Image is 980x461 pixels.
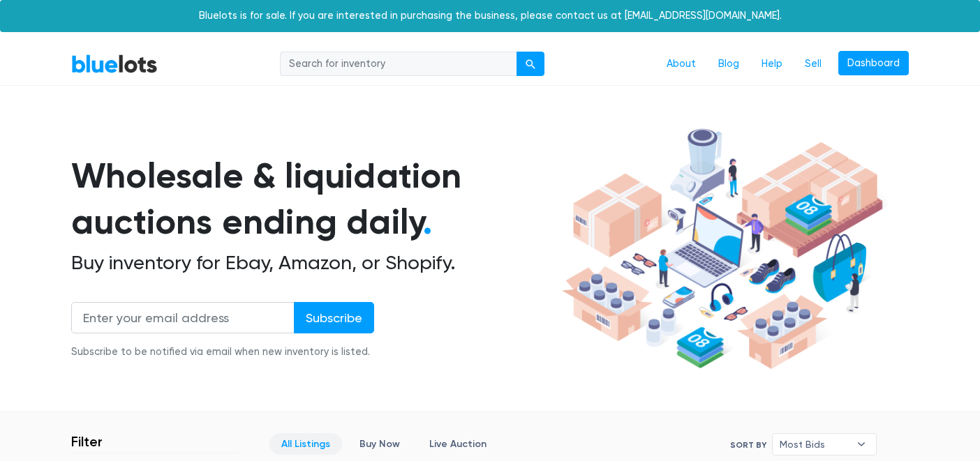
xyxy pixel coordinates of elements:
[847,434,876,455] b: ▾
[71,251,557,275] h2: Buy inventory for Ebay, Amazon, or Shopify.
[294,302,374,333] input: Subscribe
[838,51,909,76] a: Dashboard
[750,51,794,77] a: Help
[780,434,849,455] span: Most Bids
[269,433,342,455] a: All Listings
[423,201,432,243] span: .
[557,122,888,376] img: hero-ee84e7d0318cb26816c560f6b4441b76977f77a177738b4e94f68c95b2b83dbb.png
[707,51,750,77] a: Blog
[71,153,557,245] h1: Wholesale & liquidation auctions ending daily
[280,52,517,77] input: Search for inventory
[71,345,374,360] div: Subscribe to be notified via email when new inventory is listed.
[71,433,103,450] h3: Filter
[71,54,158,74] a: BlueLots
[794,51,833,77] a: Sell
[71,302,295,333] input: Enter your email address
[655,51,707,77] a: About
[417,433,498,455] a: Live Auction
[730,439,766,451] label: Sort By
[348,433,412,455] a: Buy Now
